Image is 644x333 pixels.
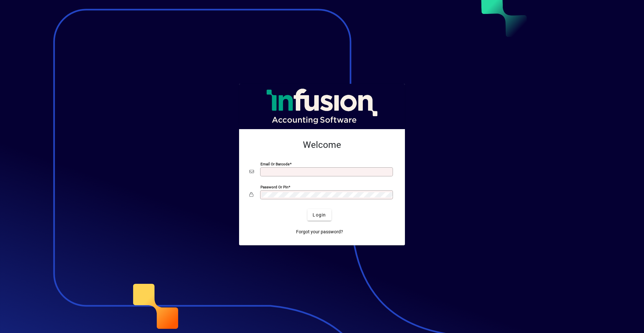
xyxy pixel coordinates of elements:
[293,226,346,238] a: Forgot your password?
[296,228,343,235] span: Forgot your password?
[313,212,326,218] span: Login
[260,185,288,189] mat-label: Password or Pin
[260,162,290,166] mat-label: Email or Barcode
[249,139,395,150] h2: Welcome
[307,209,331,221] button: Login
